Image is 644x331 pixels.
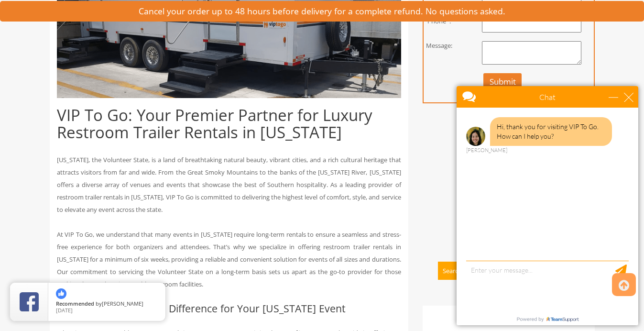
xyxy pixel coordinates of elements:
span: [DATE] [56,307,73,314]
img: thumbs up icon [56,288,66,299]
a: Search Restroom Trailer Rentals By Location [423,266,573,275]
img: Review Rating [20,292,39,311]
h1: VIP To Go: Your Premier Partner for Luxury Restroom Trailer Rentals in [US_STATE] [57,107,401,142]
span: Recommended [56,300,94,307]
button: Search Restroom Trailer Rentals By Location [438,262,573,280]
iframe: Live Chat Box [451,80,644,331]
div: Message: [416,41,463,50]
p: At VIP To Go, we understand that many events in [US_STATE] require long-term rentals to ensure a ... [57,228,401,290]
button: Submit [483,73,522,90]
span: [PERSON_NAME] [102,300,143,307]
p: [US_STATE], the Volunteer State, is a land of breathtaking natural beauty, vibrant cities, and a ... [57,154,401,216]
h2: Discover the VIP To Go Difference for Your [US_STATE] Event [57,303,401,314]
span: by [56,301,158,308]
